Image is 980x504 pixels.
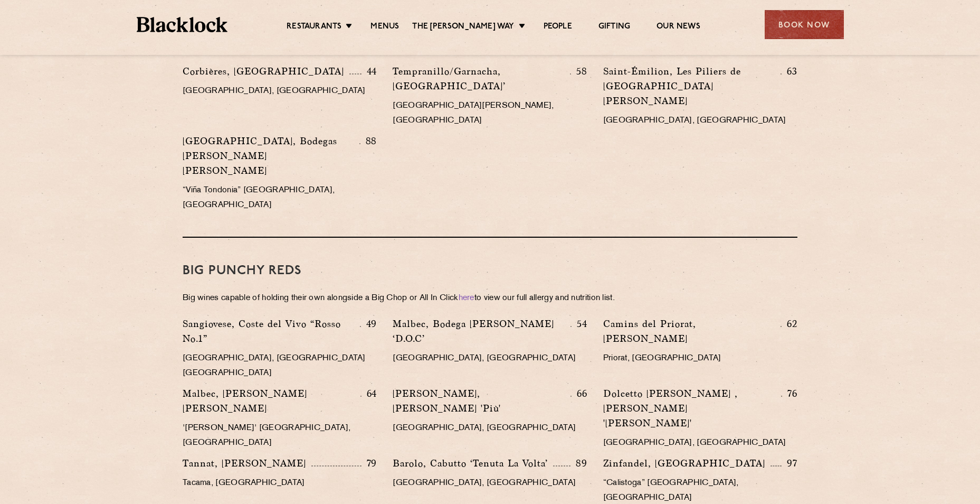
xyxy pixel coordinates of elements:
[656,22,700,33] a: Our News
[183,456,311,471] p: Tannat, [PERSON_NAME]
[183,421,377,451] p: '[PERSON_NAME]' [GEOGRAPHIC_DATA], [GEOGRAPHIC_DATA]
[603,456,770,471] p: Zinfandel, [GEOGRAPHIC_DATA]
[361,456,377,470] p: 79
[393,386,570,416] p: [PERSON_NAME], [PERSON_NAME] 'Più'
[393,476,587,491] p: [GEOGRAPHIC_DATA], [GEOGRAPHIC_DATA]
[137,17,228,32] img: BL_Textured_Logo-footer-cropped.svg
[370,22,399,33] a: Menus
[393,316,570,346] p: Malbec, Bodega [PERSON_NAME] ‘D.O.C’
[412,22,514,33] a: The [PERSON_NAME] Way
[603,436,797,451] p: [GEOGRAPHIC_DATA], [GEOGRAPHIC_DATA]
[393,64,570,94] p: Tempranillo/Garnacha, [GEOGRAPHIC_DATA]’
[782,317,797,331] p: 62
[571,64,587,78] p: 58
[360,134,377,148] p: 88
[393,351,587,366] p: [GEOGRAPHIC_DATA], [GEOGRAPHIC_DATA]
[183,386,360,416] p: Malbec, [PERSON_NAME] [PERSON_NAME]
[183,264,797,278] h3: BIG PUNCHY REDS
[603,316,781,346] p: Camins del Priorat, [PERSON_NAME]
[361,64,377,78] p: 44
[183,183,377,213] p: “Viña Tondonia” [GEOGRAPHIC_DATA], [GEOGRAPHIC_DATA]
[393,99,587,128] p: [GEOGRAPHIC_DATA][PERSON_NAME], [GEOGRAPHIC_DATA]
[361,317,377,331] p: 49
[572,387,587,400] p: 66
[393,421,587,436] p: [GEOGRAPHIC_DATA], [GEOGRAPHIC_DATA]
[183,64,349,79] p: Corbières, [GEOGRAPHIC_DATA]
[765,10,844,39] div: Book Now
[603,114,797,128] p: [GEOGRAPHIC_DATA], [GEOGRAPHIC_DATA]
[603,351,797,366] p: Priorat, [GEOGRAPHIC_DATA]
[183,84,377,99] p: [GEOGRAPHIC_DATA], [GEOGRAPHIC_DATA]
[459,294,474,302] a: here
[603,64,781,108] p: Saint-Émilion, Les Piliers de [GEOGRAPHIC_DATA][PERSON_NAME]
[598,22,630,33] a: Gifting
[393,456,553,471] p: Barolo, Cabutto ‘Tenuta La Volta’
[544,22,572,33] a: People
[183,291,797,306] p: Big wines capable of holding their own alongside a Big Chop or All In Click to view our full alle...
[782,456,797,470] p: 97
[183,316,360,346] p: Sangiovese, Coste del Vivo “Rosso No.1”
[183,351,377,381] p: [GEOGRAPHIC_DATA], [GEOGRAPHIC_DATA] [GEOGRAPHIC_DATA]
[572,317,587,331] p: 54
[570,456,587,470] p: 89
[361,387,377,400] p: 64
[603,386,782,431] p: Dolcetto [PERSON_NAME] , [PERSON_NAME] '[PERSON_NAME]'
[183,476,377,491] p: Tacama, [GEOGRAPHIC_DATA]
[782,64,797,78] p: 63
[782,387,797,400] p: 76
[183,134,359,178] p: [GEOGRAPHIC_DATA], Bodegas [PERSON_NAME] [PERSON_NAME]
[287,22,341,33] a: Restaurants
